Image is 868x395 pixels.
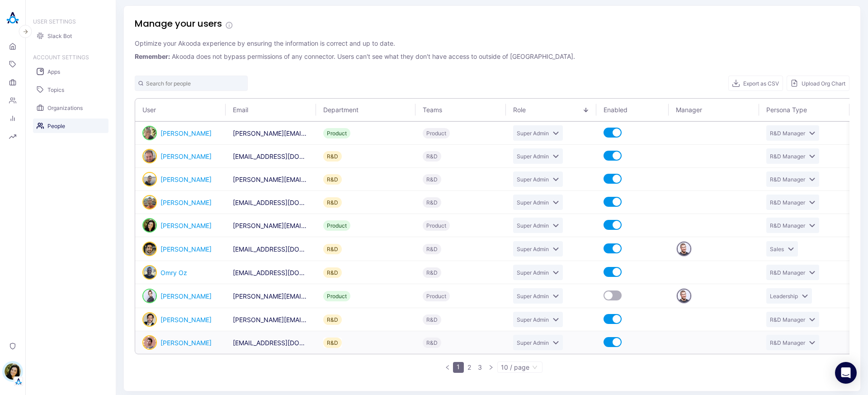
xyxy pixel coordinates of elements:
[423,338,441,348] div: R&D
[33,82,108,97] a: Topics
[323,197,342,208] button: R&D
[766,335,819,350] button: R&D Manager
[226,191,316,214] td: eran@akooda.co
[143,127,156,139] img: Alisa Faingold
[226,331,316,354] td: tsvetan@akooda.co
[135,17,222,30] h1: Manage your users
[423,291,450,301] div: Product
[513,218,563,233] button: Super Admin
[766,218,819,233] button: R&D Manager
[143,173,156,186] img: Eli Leon
[513,241,563,257] button: Super Admin
[770,176,805,183] span: R&D Manager
[142,149,157,163] a: person badge
[142,242,157,256] div: Go to person's profile
[33,119,108,133] a: People
[47,33,72,39] span: Slack Bot
[226,237,316,261] td: itamar@akooda.co
[135,52,170,60] b: Remember:
[33,29,108,43] a: Slack Bot
[323,128,350,138] button: Product
[142,312,157,327] div: Go to person's profile
[517,246,549,252] span: Super Admin
[143,219,156,232] img: Ilana Djemal
[787,76,849,91] button: Upload Org Chart
[766,265,819,280] button: R&D Manager
[160,129,212,137] a: [PERSON_NAME]
[233,152,339,160] span: [EMAIL_ADDRESS][DOMAIN_NAME]
[442,362,453,373] li: Previous Page
[677,289,691,303] button: Yuval Gonczarowski
[766,312,819,327] button: R&D Manager
[770,293,798,300] span: Leadership
[323,267,342,278] button: R&D
[4,360,22,386] button: Ilana DjemalTenant Logo
[677,242,691,256] button: Yuval Gonczarowski
[513,265,563,280] button: Super Admin
[517,293,549,300] span: Super Admin
[143,243,156,255] img: Itamar Niddam
[33,100,108,115] a: Organizations
[33,54,108,61] h3: ACCOUNT SETTINGS
[423,314,441,325] div: R&D
[323,291,350,301] button: Product
[160,245,212,253] a: [PERSON_NAME]
[160,152,212,160] a: [PERSON_NAME]
[142,312,157,327] a: person badge
[233,316,390,324] span: [PERSON_NAME][EMAIL_ADDRESS][DOMAIN_NAME]
[160,292,212,300] a: [PERSON_NAME]
[47,86,64,93] span: Topics
[677,242,688,256] a: person badge
[423,128,450,138] div: Product
[453,362,464,372] a: 1
[596,99,669,121] th: Enabled
[678,290,690,302] img: Yuval Gonczarowski
[517,153,549,160] span: Super Admin
[226,308,316,331] td: stewart@akooda.co
[415,99,506,121] th: Teams
[142,195,157,209] div: Go to person's profile
[135,76,248,91] input: Search for people
[142,172,157,186] a: person badge
[513,288,563,304] button: Super Admin
[47,105,83,111] span: Organizations
[143,336,156,349] img: Tsvetan Tsvetanov
[323,174,342,185] div: R&D
[513,106,583,114] span: Role
[486,362,496,373] button: right
[323,244,342,254] button: R&D
[423,244,441,254] div: R&D
[517,222,549,229] span: Super Admin
[323,338,342,348] button: R&D
[233,222,390,229] span: [PERSON_NAME][EMAIL_ADDRESS][DOMAIN_NAME]
[142,242,157,256] a: person badge
[766,195,819,210] button: R&D Manager
[233,129,390,137] span: [PERSON_NAME][EMAIL_ADDRESS][DOMAIN_NAME]
[142,265,157,280] div: Go to person's profile
[142,218,157,233] div: Go to person's profile
[33,64,108,79] a: Apps
[233,176,390,183] span: [PERSON_NAME][EMAIL_ADDRESS][DOMAIN_NAME]
[766,288,812,304] button: Leadership
[142,335,157,350] a: person badge
[47,68,60,75] span: Apps
[226,168,316,191] td: eli@akooda.co
[233,339,339,347] span: [EMAIL_ADDRESS][DOMAIN_NAME]
[669,99,759,121] th: Manager
[323,151,342,162] button: R&D
[47,123,65,129] span: People
[226,145,316,168] td: aviad@akooda.co
[770,199,805,206] span: R&D Manager
[143,196,156,209] img: Eran Naor
[517,269,549,276] span: Super Admin
[513,312,563,327] button: Super Admin
[14,377,23,386] img: Tenant Logo
[513,125,563,141] button: Super Admin
[323,314,342,325] div: R&D
[770,339,805,346] span: R&D Manager
[517,130,549,137] span: Super Admin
